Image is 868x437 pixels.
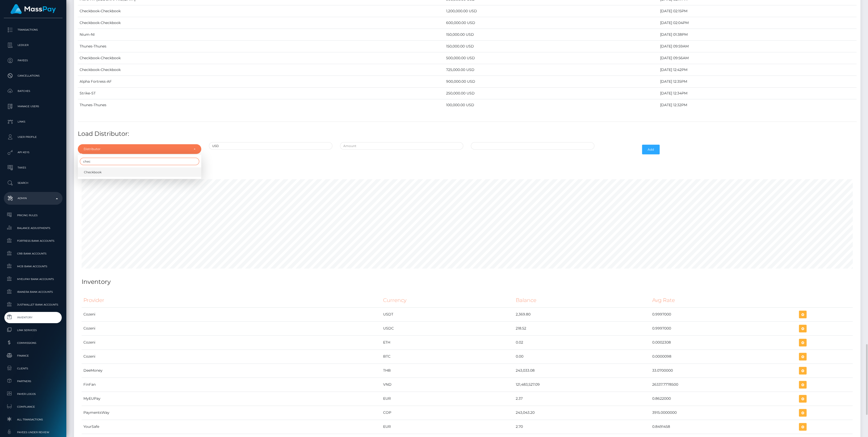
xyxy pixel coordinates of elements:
[78,64,444,76] td: Checkbook-Checkbook
[6,133,60,141] p: User Profile
[514,307,650,321] td: 2,369.80
[514,406,650,420] td: 243,043.20
[6,289,60,295] span: Ibanera Bank Accounts
[82,293,381,307] th: Provider
[6,340,60,346] span: Commissions
[650,363,797,378] td: 33.0700000
[514,363,650,378] td: 243,033.08
[514,321,650,335] td: 218.52
[381,321,514,335] td: USDC
[514,335,650,349] td: 0.02
[4,312,62,323] a: Inventory
[381,335,514,349] td: ETH
[4,274,62,285] a: MyEUPay Bank Accounts
[82,420,381,434] td: YourSafe
[4,192,62,205] a: Admin
[4,146,62,159] a: API Keys
[650,349,797,363] td: 0.0000098
[82,378,381,392] td: FinFan
[78,88,444,99] td: Strike-ST
[78,5,444,17] td: Checkbook-Checkbook
[340,142,463,150] input: Amount
[6,251,60,257] span: CRB Bank Accounts
[4,54,62,67] a: Payees
[4,261,62,272] a: MCB Bank Accounts
[4,401,62,412] a: Compliance
[6,118,60,126] p: Links
[4,85,62,98] a: Batches
[650,293,797,307] th: Avg Rate
[444,41,658,52] td: 150,000.00 USD
[78,17,444,29] td: Checkbook-Checkbook
[82,335,381,349] td: Cozeni
[6,314,60,320] span: Inventory
[650,392,797,406] td: 0.8622000
[6,366,60,371] span: Clients
[6,57,60,64] p: Payees
[4,39,62,52] a: Ledger
[6,263,60,269] span: MCB Bank Accounts
[650,335,797,349] td: 0.0002308
[514,378,650,392] td: 121,483,527.09
[6,417,60,422] span: All Transactions
[6,404,60,410] span: Compliance
[82,321,381,335] td: Cozeni
[80,158,199,165] input: Search
[381,378,514,392] td: VND
[82,163,853,172] h4: Monthly volume
[4,100,62,113] a: Manage Users
[4,376,62,387] a: Partners
[650,321,797,335] td: 0.9997000
[6,103,60,110] p: Manage Users
[381,293,514,307] th: Currency
[514,349,650,363] td: 0.00
[444,99,658,111] td: 100,000.00 USD
[658,17,857,29] td: [DATE] 02:04PM
[444,5,658,17] td: 1,200,000.00 USD
[6,353,60,359] span: Finance
[4,23,62,36] a: Transactions
[78,76,444,88] td: Alpha Fortress-AF
[4,131,62,143] a: User Profile
[6,179,60,187] p: Search
[658,41,857,52] td: [DATE] 09:59AM
[6,195,60,202] p: Admin
[6,238,60,244] span: Fortress Bank Accounts
[78,52,444,64] td: Checkbook-Checkbook
[381,349,514,363] td: BTC
[658,99,857,111] td: [DATE] 12:32PM
[82,363,381,378] td: DeeMoney
[6,72,60,80] p: Cancellations
[444,88,658,99] td: 250,000.00 USD
[650,378,797,392] td: 26337.7778500
[514,293,650,307] th: Balance
[444,76,658,88] td: 900,000.00 USD
[4,177,62,189] a: Search
[4,115,62,128] a: Links
[82,307,381,321] td: Cozeni
[444,17,658,29] td: 600,000.00 USD
[78,99,444,111] td: Thunes-Thunes
[10,4,56,14] img: MassPay Logo
[514,392,650,406] td: 2.37
[6,225,60,231] span: Balance Adjustments
[4,389,62,399] a: Payer Logos
[658,64,857,76] td: [DATE] 12:42PM
[6,212,60,218] span: Pricing Rules
[6,327,60,333] span: Link Services
[381,406,514,420] td: COP
[6,87,60,95] p: Batches
[84,170,102,175] span: Checkbook
[658,76,857,88] td: [DATE] 12:35PM
[642,145,660,154] button: Add
[209,142,332,150] input: Currency
[4,235,62,246] a: Fortress Bank Accounts
[4,299,62,310] a: JustWallet Bank Accounts
[4,350,62,361] a: Finance
[4,325,62,336] a: Link Services
[381,363,514,378] td: THB
[381,307,514,321] td: USDT
[78,129,857,138] h4: Load Distributor:
[78,144,201,154] button: Distributor
[6,41,60,49] p: Ledger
